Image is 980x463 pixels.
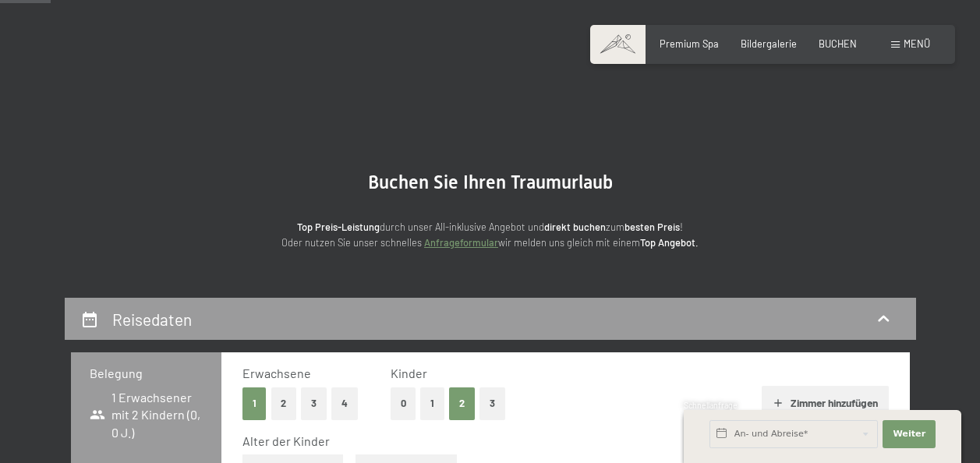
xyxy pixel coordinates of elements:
[271,387,297,419] button: 2
[420,387,444,419] button: 1
[449,387,475,419] button: 2
[368,171,613,193] span: Buchen Sie Ihren Traumurlaub
[112,309,192,329] h2: Reisedaten
[424,236,498,249] a: Anfrageformular
[640,236,699,249] strong: Top Angebot.
[741,37,797,50] a: Bildergalerie
[391,366,427,380] span: Kinder
[242,366,311,380] span: Erwachsene
[331,387,358,419] button: 4
[684,401,738,410] span: Schnellanfrage
[297,221,380,233] strong: Top Preis-Leistung
[544,221,606,233] strong: direkt buchen
[479,387,505,419] button: 3
[301,387,327,419] button: 3
[90,389,203,441] span: 1 Erwachsener mit 2 Kindern (0, 0 J.)
[904,37,930,50] span: Menü
[391,387,416,419] button: 0
[660,37,719,50] a: Premium Spa
[819,37,857,50] a: BUCHEN
[242,433,876,450] div: Alter der Kinder
[179,219,802,251] p: durch unser All-inklusive Angebot und zum ! Oder nutzen Sie unser schnelles wir melden uns gleich...
[242,387,267,419] button: 1
[90,365,203,382] h3: Belegung
[762,386,889,420] button: Zimmer hinzufügen
[893,428,925,440] span: Weiter
[883,420,936,448] button: Weiter
[624,221,680,233] strong: besten Preis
